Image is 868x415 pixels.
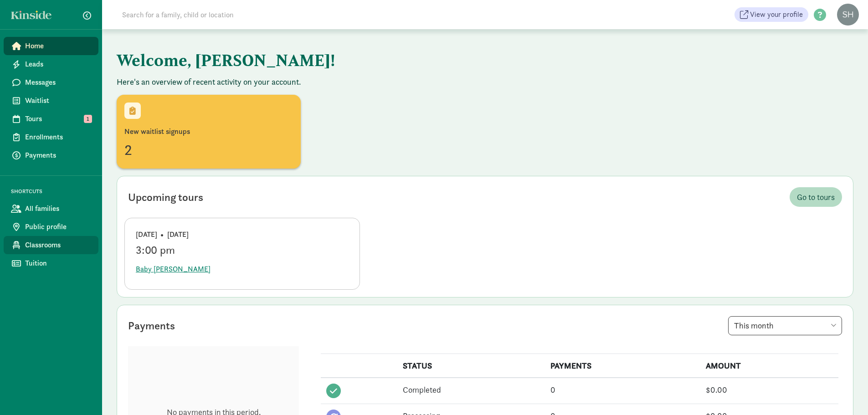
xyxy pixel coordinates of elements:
span: Messages [25,77,91,88]
span: Baby [PERSON_NAME] [136,264,211,275]
th: AMOUNT [700,354,838,378]
div: Payments [128,318,175,334]
th: PAYMENTS [545,354,701,378]
span: All families [25,203,91,214]
a: Tuition [4,254,98,272]
a: View your profile [734,7,808,22]
span: Tuition [25,258,91,269]
a: Home [4,37,98,55]
span: Leads [25,59,91,70]
span: Tours [25,113,91,124]
input: Search for a family, child or location [117,5,372,24]
iframe: Chat Widget [822,371,868,415]
span: Public profile [25,221,91,232]
span: Go to tours [797,191,835,203]
div: 3:00 pm [136,244,349,256]
span: Waitlist [25,95,91,106]
a: Payments [4,146,98,164]
span: Classrooms [25,240,91,251]
a: Go to tours [790,187,842,207]
a: Messages [4,73,98,92]
a: Enrollments [4,128,98,146]
span: Home [25,41,91,51]
span: Payments [25,150,91,161]
div: [DATE] • [DATE] [136,229,349,240]
th: STATUS [397,354,545,378]
a: Leads [4,55,98,73]
span: Enrollments [25,132,91,143]
span: 1 [84,115,92,123]
div: 0 [550,384,695,396]
a: Waitlist [4,92,98,110]
a: Public profile [4,218,98,236]
div: 2 [124,139,293,161]
div: New waitlist signups [124,126,293,137]
button: Baby [PERSON_NAME] [136,260,211,278]
a: All families [4,200,98,218]
a: New waitlist signups2 [117,95,301,169]
div: $0.00 [706,384,833,396]
a: Tours 1 [4,110,98,128]
h1: Welcome, [PERSON_NAME]! [117,44,568,77]
div: Upcoming tours [128,189,203,205]
p: Here's an overview of recent activity on your account. [117,77,853,87]
div: Completed [403,384,539,396]
span: View your profile [750,9,803,20]
a: Classrooms [4,236,98,254]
